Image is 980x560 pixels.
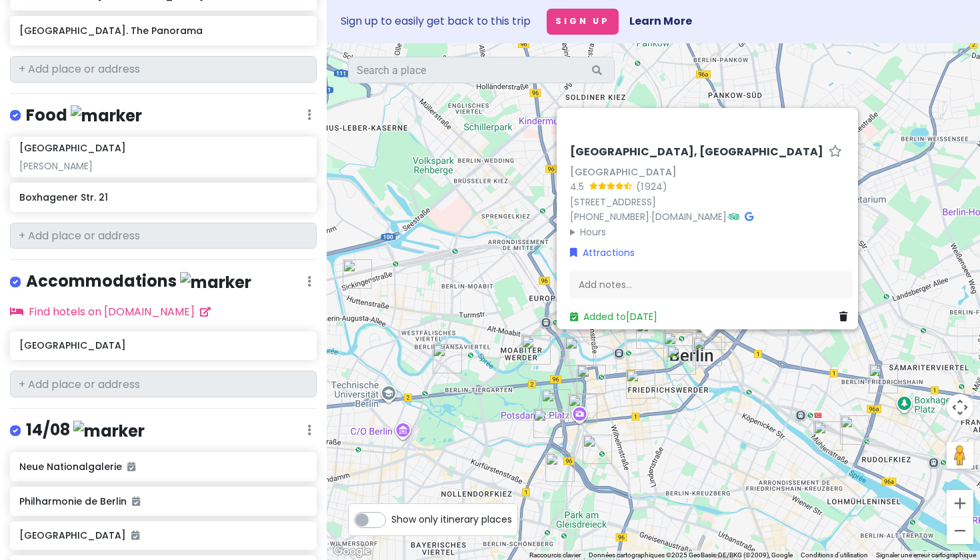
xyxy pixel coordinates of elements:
div: EAST SIDE MALL [840,415,869,445]
div: Bunker de l'histoire de Berlin [583,435,612,464]
div: Classic-Remise Berlin [343,259,372,289]
a: Star place [829,145,842,159]
div: Vendredi 15/08 [577,365,606,394]
i: Added to itinerary [132,497,140,506]
div: (1 924) [636,179,667,194]
h6: Philharmonie de Berlin [19,495,307,507]
div: Maison des cultures du monde [521,335,551,365]
h4: 14/08 [26,419,145,441]
button: Faites glisser Pegman sur la carte pour ouvrir Street View [947,442,973,469]
img: marker [71,105,142,126]
div: Île aux Musées [667,345,696,375]
i: Tripadvisor [729,212,739,221]
div: East Side Gallery [813,421,843,451]
h6: [GEOGRAPHIC_DATA] [19,339,307,351]
div: Alexanderplatz [711,313,740,343]
span: Données cartographiques ©2025 GeoBasis-DE/BKG (©2009), Google [589,551,793,559]
div: [PERSON_NAME] [19,160,307,172]
span: Show only itinerary places [391,512,512,527]
div: cathédrale de Berlin [663,332,693,361]
i: Added to itinerary [127,462,135,471]
div: Flottwell Berlin Hotel & Residenz am Park [545,453,575,482]
a: Delete place [839,309,853,323]
a: [STREET_ADDRESS] [570,195,656,208]
input: + Add place or address [10,371,317,397]
button: Fermer [826,108,858,140]
a: [PHONE_NUMBER] [570,210,649,223]
img: Google [330,543,374,560]
a: Learn More [629,13,692,29]
h4: Food [26,105,142,127]
div: Boxhagener Str. 21 [869,364,898,393]
h6: [GEOGRAPHIC_DATA], [GEOGRAPHIC_DATA] [570,145,823,159]
a: Attractions [570,245,635,259]
input: + Add place or address [10,56,317,83]
i: Google Maps [745,212,753,221]
button: Commandes de la caméra de la carte [947,394,973,421]
h6: Neue Nationalgalerie [19,461,307,473]
button: Raccourcis clavier [529,551,581,560]
div: Philharmonie de Berlin [541,389,571,419]
h6: Boxhagener Str. 21 [19,191,307,203]
h6: [GEOGRAPHIC_DATA] [19,529,307,541]
button: Sign Up [547,9,619,35]
h4: Accommodations [26,271,251,293]
div: Neue Nationalgalerie [533,409,563,438]
a: Find hotels on [DOMAIN_NAME] [10,304,211,319]
div: Potsdamer Platz [568,394,597,423]
div: Add notes... [570,271,853,299]
div: Pergamon Museum. The Panorama [636,319,665,349]
div: [GEOGRAPHIC_DATA] [570,165,853,179]
h6: [GEOGRAPHIC_DATA]. The Panorama [19,25,307,37]
h6: [GEOGRAPHIC_DATA] [19,142,126,154]
button: Zoom arrière [947,517,973,544]
div: · · [570,145,853,240]
input: Search a place [348,57,615,83]
div: tour de télévision [696,321,725,350]
div: Alvar-Aalto-Haus (Hansaviertel) [433,344,462,373]
a: Ouvrir cette zone dans Google Maps (dans une nouvelle fenêtre) [330,543,374,560]
div: Rotes Rathaus, Hôtel de Ville [693,337,722,366]
a: Added to[DATE] [570,309,657,323]
a: Conditions d'utilisation [801,551,868,559]
input: + Add place or address [10,223,317,249]
img: marker [73,421,145,441]
summary: Hours [570,225,853,239]
a: [DOMAIN_NAME] [651,210,727,223]
a: Signaler une erreur cartographique [876,551,976,559]
div: Gendarmenmarkt [626,369,655,399]
img: marker [180,272,251,293]
i: Added to itinerary [131,531,139,540]
div: 4.5 [570,179,589,194]
div: Bundestag [565,337,594,366]
button: Zoom avant [947,490,973,517]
